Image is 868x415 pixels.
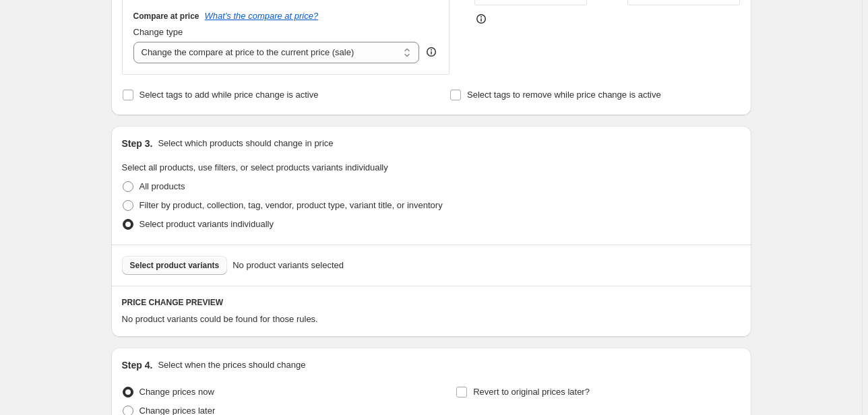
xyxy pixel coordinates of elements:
[139,219,274,229] span: Select product variants individually
[158,137,333,150] p: Select which products should change in price
[232,259,344,272] span: No product variants selected
[425,45,438,59] div: help
[122,314,318,324] span: No product variants could be found for those rules.
[139,200,443,210] span: Filter by product, collection, tag, vendor, product type, variant title, or inventory
[122,162,388,172] span: Select all products, use filters, or select products variants individually
[139,181,185,191] span: All products
[158,358,305,372] p: Select when the prices should change
[122,256,228,275] button: Select product variants
[139,90,319,100] span: Select tags to add while price change is active
[467,90,661,100] span: Select tags to remove while price change is active
[130,260,220,271] span: Select product variants
[122,297,741,308] h6: PRICE CHANGE PREVIEW
[205,11,319,21] button: What's the compare at price?
[139,387,214,397] span: Change prices now
[473,387,590,397] span: Revert to original prices later?
[133,27,183,37] span: Change type
[122,137,153,150] h2: Step 3.
[122,358,153,372] h2: Step 4.
[133,11,199,22] h3: Compare at price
